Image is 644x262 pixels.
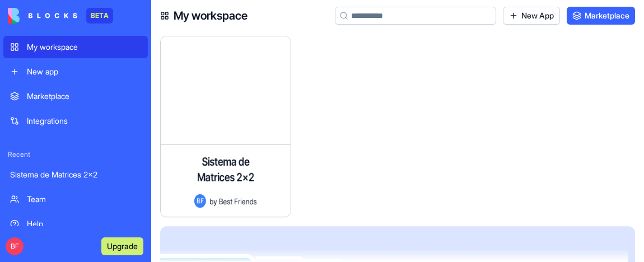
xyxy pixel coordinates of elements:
[3,60,148,83] a: New app
[174,8,248,24] h4: My workspace
[27,115,141,127] div: Integrations
[27,91,141,102] div: Marketplace
[3,163,148,186] a: Sistema de Matrices 2x2
[27,194,141,205] div: Team
[8,8,77,24] img: logo
[3,150,148,159] span: Recent
[567,7,635,25] a: Marketplace
[194,194,206,208] span: BF
[27,218,141,230] div: Help
[8,8,113,24] a: BETA
[219,195,257,207] span: Best Friends
[3,110,148,132] a: Integrations
[3,36,148,58] a: My workspace
[101,237,143,255] button: Upgrade
[6,237,24,255] span: BF
[3,188,148,210] a: Team
[27,66,141,77] div: New app
[187,154,264,185] h4: Sistema de Matrices 2x2
[3,213,148,235] a: Help
[86,8,113,24] div: BETA
[3,85,148,107] a: Marketplace
[101,240,143,251] a: Upgrade
[160,36,312,217] a: Sistema de Matrices 2x2BFbyBest Friends
[503,7,560,25] a: New App
[10,169,141,180] div: Sistema de Matrices 2x2
[27,41,141,53] div: My workspace
[209,195,217,207] span: by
